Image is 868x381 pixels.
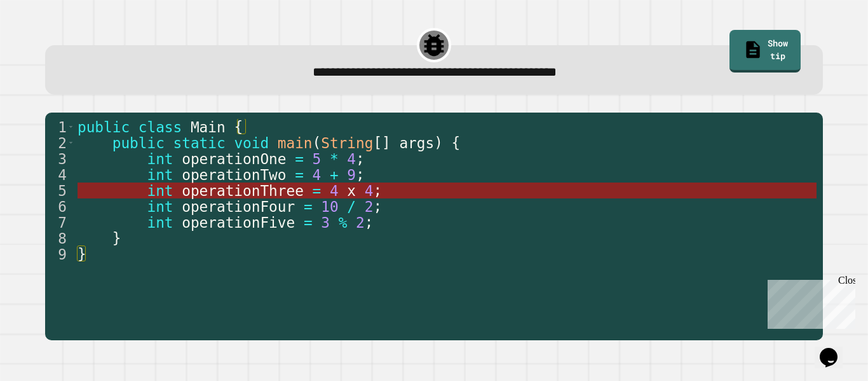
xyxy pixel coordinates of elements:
[5,5,88,81] div: Chat with us now!Close
[295,151,304,167] span: =
[45,198,75,214] div: 6
[330,183,339,199] span: 4
[147,183,173,199] span: int
[347,151,356,167] span: 4
[313,183,322,199] span: =
[399,135,434,151] span: args
[45,167,75,183] div: 4
[321,135,373,151] span: String
[313,151,322,167] span: 5
[729,30,801,73] a: Show tip
[191,119,226,135] span: Main
[304,198,313,215] span: =
[45,230,75,246] div: 8
[45,119,75,135] div: 1
[330,167,339,183] span: +
[182,198,295,215] span: operationFour
[147,167,173,183] span: int
[45,214,75,230] div: 7
[347,167,356,183] span: 9
[313,167,322,183] span: 4
[365,183,374,199] span: 4
[182,167,286,183] span: operationTwo
[182,151,286,167] span: operationOne
[67,119,74,135] span: Toggle code folding, rows 1 through 9
[356,214,365,231] span: 2
[347,183,356,199] span: x
[139,119,182,135] span: class
[67,135,74,151] span: Toggle code folding, rows 2 through 8
[295,167,304,183] span: =
[147,151,173,167] span: int
[321,214,330,231] span: 3
[147,214,173,231] span: int
[78,119,130,135] span: public
[304,214,313,231] span: =
[45,135,75,151] div: 2
[45,246,75,262] div: 9
[112,135,165,151] span: public
[45,151,75,167] div: 3
[182,183,304,199] span: operationThree
[763,275,855,329] iframe: chat widget
[182,214,295,231] span: operationFive
[321,198,338,215] span: 10
[234,135,269,151] span: void
[339,214,348,231] span: %
[347,198,356,215] span: /
[147,198,173,215] span: int
[173,135,226,151] span: static
[45,183,75,198] div: 5
[815,330,855,368] iframe: chat widget
[278,135,313,151] span: main
[365,198,374,215] span: 2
